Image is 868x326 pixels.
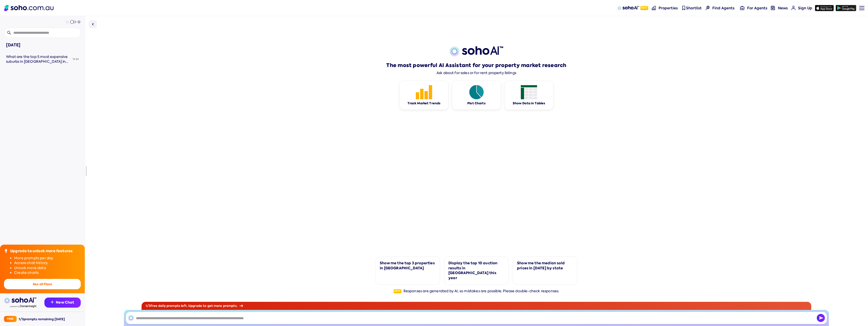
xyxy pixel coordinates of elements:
span: Beta [394,289,401,293]
span: For Agents [747,6,767,11]
span: Find Agents [712,6,735,11]
div: 11:34 [71,54,81,65]
span: Beta [640,6,648,10]
img: SohoAI logo black [128,315,134,321]
img: Feature 1 icon [521,85,537,99]
img: news-nav icon [771,6,775,10]
img: Feature 1 icon [468,85,485,99]
span: Properties [659,6,678,11]
img: Sidebar toggle icon [90,21,96,27]
span: Sign Up [798,6,812,11]
div: Show Data in Tables [513,101,545,106]
h1: The most powerful AI Assistant for your property market research [386,62,566,69]
div: Ask about for sales or for rent property listings [437,71,516,75]
img: Find agents icon [706,6,710,10]
img: for-agents-nav icon [791,6,796,10]
img: sohoai logo [449,46,503,56]
span: What are the top 5 most expensive suburbs in [GEOGRAPHIC_DATA] in terms of median price [6,54,68,69]
span: Shortlist [686,6,702,11]
button: Send [817,314,825,322]
img: sohoai logo [4,298,36,304]
div: Free [4,316,17,322]
div: Show me the top 3 properties in [GEOGRAPHIC_DATA] [380,261,436,271]
img: Arrow icon [239,305,243,307]
div: 1 / 3 free daily prompts left. Upgrade to get more prompts. [142,302,811,310]
div: Responses are generated by AI, so mistakes are possible. Please double-check responses. [394,289,559,294]
img: properties-nav icon [652,6,656,10]
img: google-play icon [836,5,856,11]
img: Feature 1 icon [416,85,432,99]
a: What are the top 5 most expensive suburbs in [GEOGRAPHIC_DATA] in terms of median price [4,51,71,67]
img: app-store icon [815,5,834,11]
span: News [778,6,788,11]
img: Data provided by Domain Insight [10,305,36,308]
div: Display the top 10 auction results in [GEOGRAPHIC_DATA] this year [448,261,504,280]
img: for-agents-nav icon [740,6,744,10]
div: Track Market Trends [408,101,441,106]
img: sohoAI logo [617,6,639,10]
div: What are the top 5 most expensive suburbs in Melbourne in terms of median price [6,54,71,64]
div: Show me the median sold prices in [DATE] by state [517,261,573,271]
img: shortlist-nav icon [682,6,686,10]
div: 1 / 3 prompts remaining [DATE] [19,317,65,321]
div: Upgrade to unlock more features [10,249,72,254]
div: Plot Charts [467,101,485,106]
li: More prompts per day [14,256,81,261]
button: See all Plans [4,279,81,289]
button: New Chat [44,298,81,308]
img: Send icon [817,314,825,322]
li: Unlock more data [14,266,81,271]
li: Access chat history [14,260,81,266]
img: Recommendation icon [51,301,54,304]
img: Upgrade icon [4,249,8,253]
li: Create charts [14,270,81,275]
img: Soho Logo [4,5,53,11]
div: [DATE] [6,42,79,48]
